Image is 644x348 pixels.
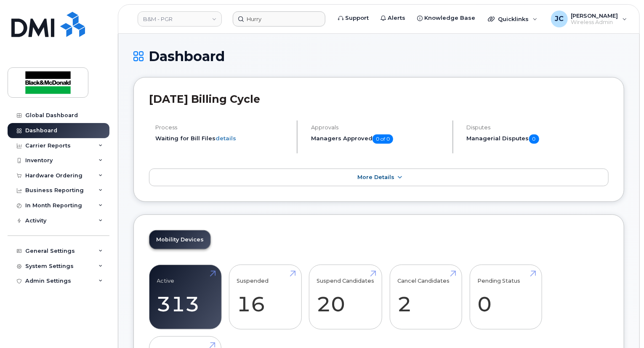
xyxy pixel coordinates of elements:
[397,269,454,325] a: Cancel Candidates 2
[149,93,609,105] h2: [DATE] Billing Cycle
[157,269,214,325] a: Active 313
[357,174,394,180] span: More Details
[467,134,609,144] h5: Managerial Disputes
[467,124,609,131] h4: Disputes
[477,269,534,325] a: Pending Status 0
[311,134,445,144] h5: Managers Approved
[373,134,393,144] span: 0 of 0
[317,269,375,325] a: Suspend Candidates 20
[133,49,624,64] h1: Dashboard
[216,135,236,142] a: details
[237,269,294,325] a: Suspended 16
[529,134,539,144] span: 0
[155,124,290,131] h4: Process
[155,134,290,142] li: Waiting for Bill Files
[311,124,445,131] h4: Approvals
[149,230,210,249] a: Mobility Devices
